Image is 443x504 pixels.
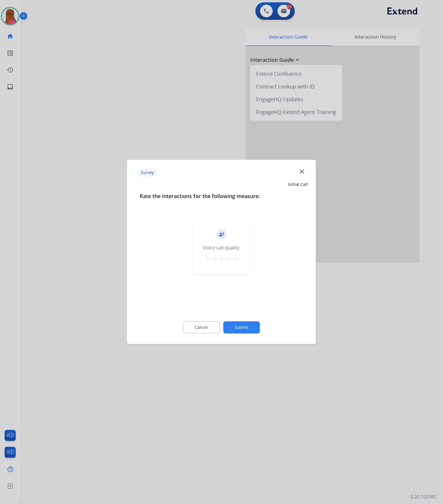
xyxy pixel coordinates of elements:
p: 0.20.1027RC [411,494,437,501]
button: Submit [223,322,260,334]
h3: Rate the interactions for the following measure: [140,192,303,200]
button: Cancel [183,322,220,334]
mat-icon: star [211,255,218,262]
span: Initial Call [288,182,308,188]
mat-icon: star [218,255,225,262]
mat-icon: star [225,255,232,262]
mat-icon: star [204,255,211,262]
p: Survey [138,168,158,177]
mat-icon: star [232,255,239,262]
mat-icon: record_voice_over [219,232,224,237]
mat-icon: close [298,168,306,175]
div: Voice call quality [204,244,240,251]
